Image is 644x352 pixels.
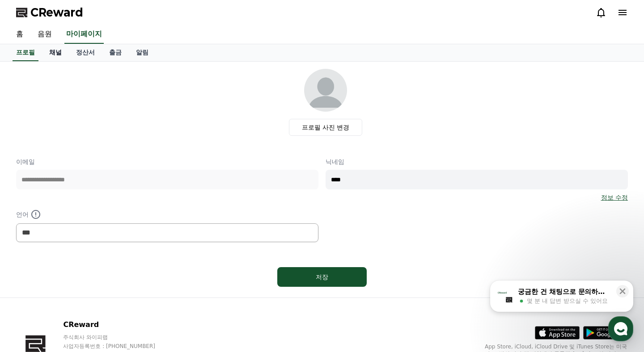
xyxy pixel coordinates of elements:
[42,44,69,61] a: 채널
[28,291,34,298] span: 홈
[59,278,115,300] a: 대화
[129,44,156,61] a: 알림
[304,69,347,112] img: profile_image
[69,44,102,61] a: 정산서
[277,267,367,287] button: 저장
[30,5,83,20] span: CReward
[16,5,83,20] a: CReward
[3,278,59,300] a: 홈
[9,25,30,44] a: 홈
[102,44,129,61] a: 출금
[13,44,38,61] a: 프로필
[64,25,104,44] a: 마이페이지
[16,209,318,220] p: 언어
[63,334,172,341] p: 주식회사 와이피랩
[295,272,349,281] div: 저장
[138,291,149,298] span: 설정
[63,319,172,330] p: CReward
[289,119,363,136] label: 프로필 사진 변경
[601,193,628,202] a: 정보 수정
[115,278,172,300] a: 설정
[30,25,59,44] a: 음원
[82,292,93,299] span: 대화
[63,343,172,350] p: 사업자등록번호 : [PHONE_NUMBER]
[326,157,628,166] p: 닉네임
[16,157,318,166] p: 이메일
